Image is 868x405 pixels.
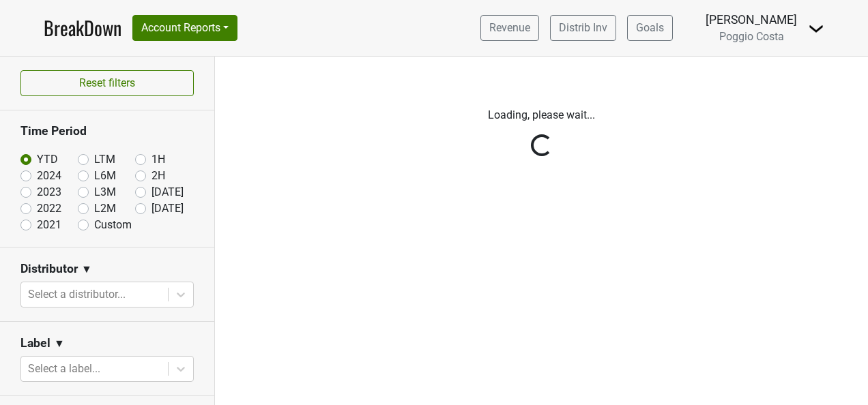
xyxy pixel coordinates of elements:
[225,107,858,123] p: Loading, please wait...
[132,15,237,41] button: Account Reports
[480,15,539,41] a: Revenue
[808,20,824,37] img: Dropdown Menu
[550,15,616,41] a: Distrib Inv
[719,30,784,43] span: Poggio Costa
[627,15,673,41] a: Goals
[706,11,797,29] div: [PERSON_NAME]
[44,14,121,42] a: BreakDown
